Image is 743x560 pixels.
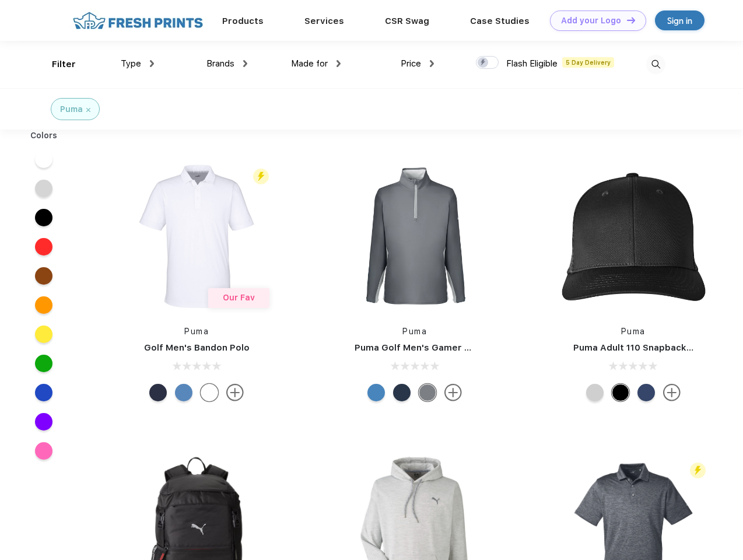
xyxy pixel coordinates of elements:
[222,16,264,26] a: Products
[253,169,269,184] img: flash_active_toggle.svg
[69,10,206,31] img: fo%20logo%202.webp
[637,384,655,401] div: Peacoat with Qut Shd
[690,463,706,478] img: flash_active_toggle.svg
[60,103,83,116] div: Puma
[556,159,711,314] img: func=resize&h=266
[586,384,604,401] div: Quarry Brt Whit
[337,60,341,67] img: dropdown.png
[655,10,705,30] a: Sign in
[667,14,692,27] div: Sign in
[385,16,429,26] a: CSR Swag
[355,342,539,353] a: Puma Golf Men's Gamer Golf Quarter-Zip
[144,342,250,353] a: Golf Men's Bandon Polo
[393,384,411,401] div: Navy Blazer
[304,16,344,26] a: Services
[86,108,90,112] img: filter_cancel.svg
[201,384,218,401] div: Bright White
[243,60,247,67] img: dropdown.png
[562,57,614,68] span: 5 Day Delivery
[367,384,385,401] div: Bright Cobalt
[646,55,665,74] img: desktop_search.svg
[419,384,436,401] div: Quiet Shade
[444,384,462,401] img: more.svg
[402,327,427,336] a: Puma
[121,58,141,69] span: Type
[506,58,558,69] span: Flash Eligible
[149,384,167,401] div: Navy Blazer
[184,327,209,336] a: Puma
[430,60,434,67] img: dropdown.png
[291,58,328,69] span: Made for
[150,60,154,67] img: dropdown.png
[226,384,244,401] img: more.svg
[401,58,421,69] span: Price
[52,58,76,71] div: Filter
[612,384,629,401] div: Pma Blk Pma Blk
[561,16,621,26] div: Add your Logo
[337,159,492,314] img: func=resize&h=266
[627,17,635,23] img: DT
[206,58,234,69] span: Brands
[22,129,66,142] div: Colors
[175,384,192,401] div: Lake Blue
[663,384,681,401] img: more.svg
[621,327,646,336] a: Puma
[119,159,274,314] img: func=resize&h=266
[223,293,255,302] span: Our Fav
